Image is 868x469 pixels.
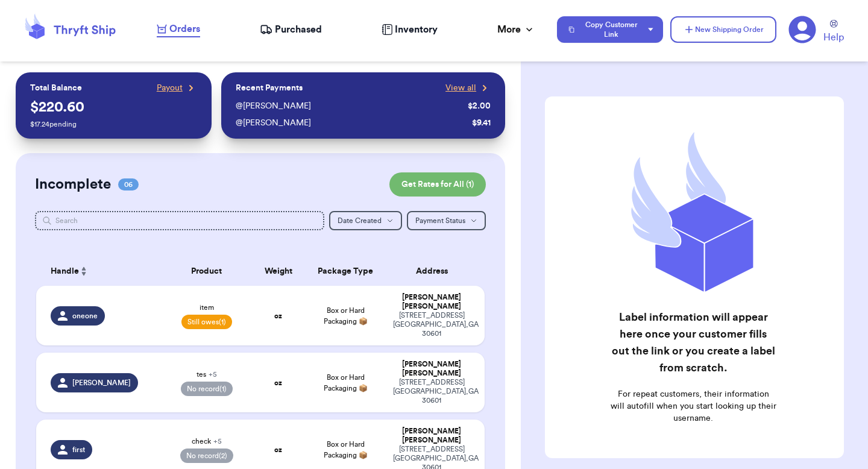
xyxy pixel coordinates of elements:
span: Payout [157,82,183,94]
button: Copy Customer Link [557,16,663,43]
a: Payout [157,82,197,94]
p: $ 220.60 [30,98,197,117]
div: [PERSON_NAME] [PERSON_NAME] [393,360,470,378]
span: + 5 [213,438,222,445]
th: Address [386,257,485,286]
button: New Shipping Order [670,16,776,43]
span: tes [197,370,217,379]
span: Date Created [338,217,382,224]
span: check [192,436,222,446]
span: oneone [72,311,98,321]
span: Help [823,30,844,45]
h2: Incomplete [35,175,111,194]
div: [PERSON_NAME] [PERSON_NAME] [393,427,470,445]
span: + 5 [209,371,217,378]
span: Purchased [275,22,322,37]
th: Product [162,257,251,286]
span: No record (1) [181,382,233,396]
span: Box or Hard Packaging 📦 [324,374,368,392]
span: Still owes (1) [181,315,232,329]
button: Sort ascending [79,264,89,279]
button: Date Created [329,211,402,230]
strong: oz [274,446,282,453]
span: No record (2) [180,449,233,463]
div: [STREET_ADDRESS] [GEOGRAPHIC_DATA] , GA 30601 [393,311,470,338]
p: Recent Payments [236,82,303,94]
p: $ 17.24 pending [30,119,197,129]
div: @ [PERSON_NAME] [236,100,463,112]
strong: oz [274,312,282,319]
th: Weight [251,257,305,286]
p: For repeat customers, their information will autofill when you start looking up their username. [610,388,776,424]
span: Box or Hard Packaging 📦 [324,441,368,459]
span: first [72,445,85,455]
span: Payment Status [415,217,465,224]
h2: Label information will appear here once your customer fills out the link or you create a label fr... [610,309,776,376]
input: Search [35,211,324,230]
span: [PERSON_NAME] [72,378,131,388]
span: View all [445,82,476,94]
a: Inventory [382,22,438,37]
div: [PERSON_NAME] [PERSON_NAME] [393,293,470,311]
a: Orders [157,22,200,37]
span: Inventory [395,22,438,37]
span: item [200,303,214,312]
span: 06 [118,178,139,190]
a: View all [445,82,491,94]
span: Orders [169,22,200,36]
a: Purchased [260,22,322,37]
div: @ [PERSON_NAME] [236,117,467,129]
strong: oz [274,379,282,386]
p: Total Balance [30,82,82,94]
div: $ 2.00 [468,100,491,112]
span: Handle [51,265,79,278]
button: Payment Status [407,211,486,230]
div: More [497,22,535,37]
span: Box or Hard Packaging 📦 [324,307,368,325]
div: [STREET_ADDRESS] [GEOGRAPHIC_DATA] , GA 30601 [393,378,470,405]
button: Get Rates for All (1) [389,172,486,197]
th: Package Type [305,257,386,286]
div: $ 9.41 [472,117,491,129]
a: Help [823,20,844,45]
